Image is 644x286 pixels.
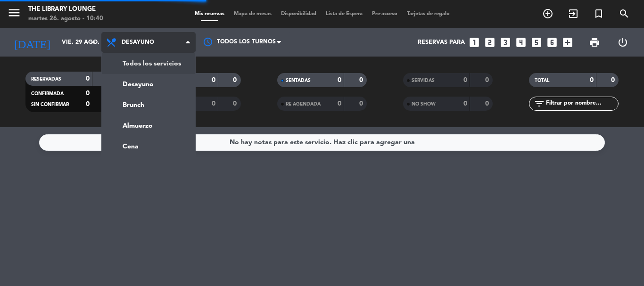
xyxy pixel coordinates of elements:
strong: 0 [86,101,90,107]
a: Desayuno [102,74,195,95]
strong: 0 [233,100,239,107]
strong: 0 [86,75,90,82]
span: RE AGENDADA [286,102,321,106]
div: LOG OUT [609,28,637,57]
i: menu [7,6,21,20]
i: filter_list [534,98,545,109]
span: Tarjetas de regalo [402,11,454,16]
i: looks_6 [546,36,558,49]
button: menu [7,6,21,23]
div: The Library Lounge [28,5,103,14]
span: CONFIRMADA [31,91,64,96]
span: Mapa de mesas [229,11,276,16]
span: NO SHOW [412,102,436,106]
i: search [619,8,630,19]
span: Disponibilidad [276,11,321,16]
strong: 0 [233,77,239,83]
strong: 0 [463,100,467,107]
i: arrow_drop_down [88,37,99,48]
a: Brunch [102,95,195,115]
span: TOTAL [535,78,549,83]
strong: 0 [463,77,467,83]
div: No hay notas para este servicio. Haz clic para agregar una [230,137,415,148]
i: looks_two [484,36,496,49]
i: looks_one [468,36,480,49]
i: looks_4 [515,36,527,49]
span: RESERVADAS [31,77,61,82]
a: Todos los servicios [102,53,195,74]
span: Pre-acceso [367,11,402,16]
strong: 0 [611,77,617,83]
span: Lista de Espera [321,11,367,16]
i: add_circle_outline [542,8,553,19]
strong: 0 [338,100,341,107]
i: power_settings_new [617,37,628,48]
span: SERVIDAS [412,78,435,83]
strong: 0 [485,100,491,107]
strong: 0 [212,100,215,107]
i: looks_3 [499,36,512,49]
span: SENTADAS [286,78,311,83]
a: Almuerzo [102,115,195,136]
strong: 0 [359,100,365,107]
strong: 0 [359,77,365,83]
a: Cena [102,136,195,157]
span: print [589,37,600,48]
input: Filtrar por nombre... [545,98,618,109]
span: SIN CONFIRMAR [31,102,69,107]
i: add_box [561,36,574,49]
strong: 0 [86,90,90,97]
span: Desayuno [122,39,154,46]
strong: 0 [338,77,341,83]
div: martes 26. agosto - 10:40 [28,14,103,24]
i: turned_in_not [593,8,604,19]
i: looks_5 [530,36,543,49]
strong: 0 [485,77,491,83]
strong: 0 [590,77,594,83]
i: [DATE] [7,32,57,53]
strong: 0 [212,77,215,83]
span: Mis reservas [190,11,229,16]
span: Reservas para [418,39,465,46]
i: exit_to_app [568,8,579,19]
